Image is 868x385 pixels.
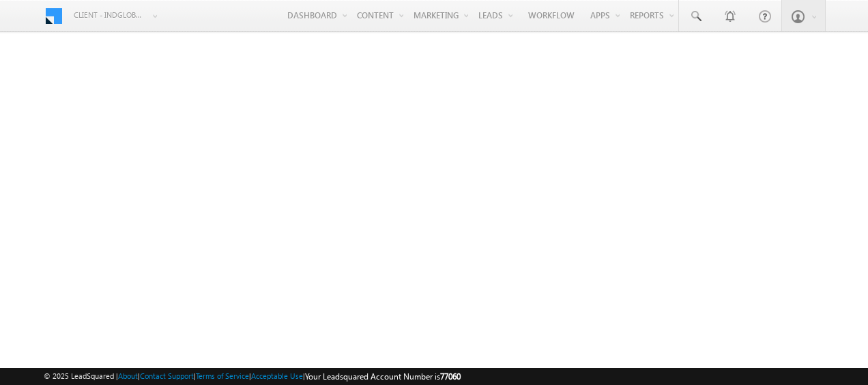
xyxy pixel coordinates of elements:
a: About [118,371,138,380]
a: Acceptable Use [251,371,303,380]
span: © 2025 LeadSquared | | | | | [44,370,461,383]
span: Client - indglobal1 (77060) [74,8,145,22]
span: 77060 [440,371,461,382]
a: Contact Support [140,371,194,380]
a: Terms of Service [196,371,249,380]
span: Your Leadsquared Account Number is [305,371,461,382]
